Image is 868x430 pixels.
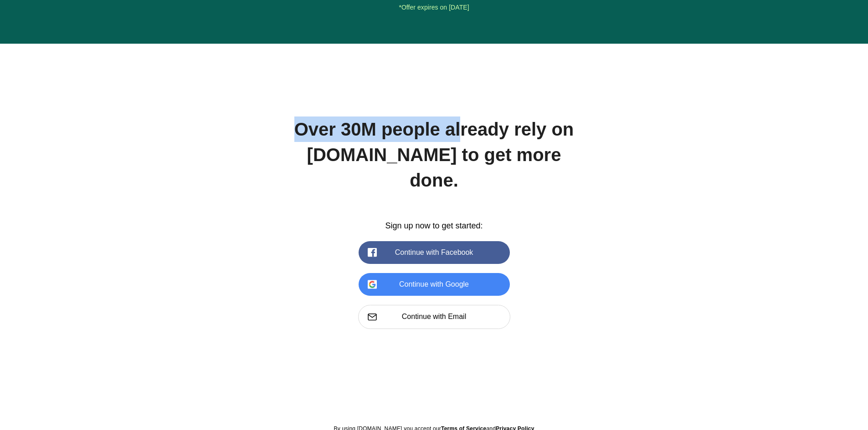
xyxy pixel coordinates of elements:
[302,1,566,15] div: *Offer expires on [DATE]
[368,280,377,289] img: google
[293,116,575,193] div: Over 30M people already rely on [DOMAIN_NAME] to get more done.
[368,313,377,321] img: email
[368,248,377,257] img: facebook
[293,220,575,232] div: Sign up now to get started:
[358,305,510,329] button: Continue with Email
[359,241,510,264] button: Continue with Facebook
[359,273,510,296] button: Continue with Google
